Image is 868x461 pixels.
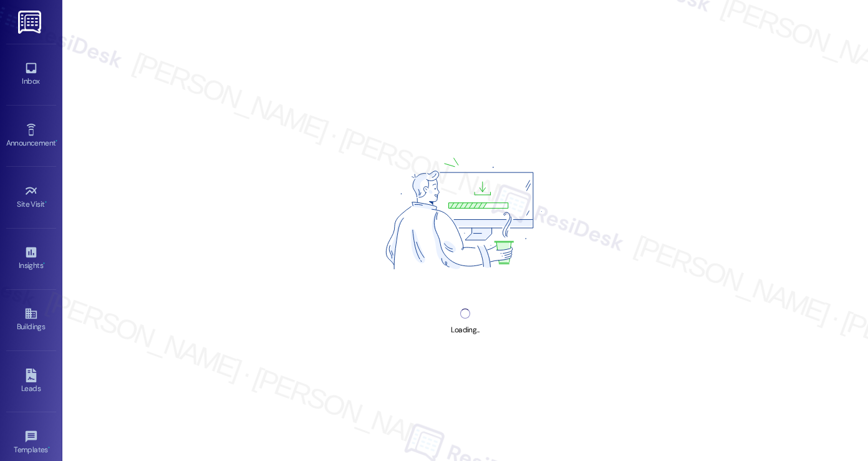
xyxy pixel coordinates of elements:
[18,11,44,34] img: ResiDesk Logo
[6,365,56,399] a: Leads
[6,242,56,275] a: Insights •
[6,426,56,460] a: Templates •
[45,198,47,207] span: •
[55,137,57,146] span: •
[6,181,56,214] a: Site Visit •
[48,444,50,452] span: •
[6,303,56,337] a: Buildings
[43,259,45,268] span: •
[451,324,479,337] div: Loading...
[6,57,56,91] a: Inbox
